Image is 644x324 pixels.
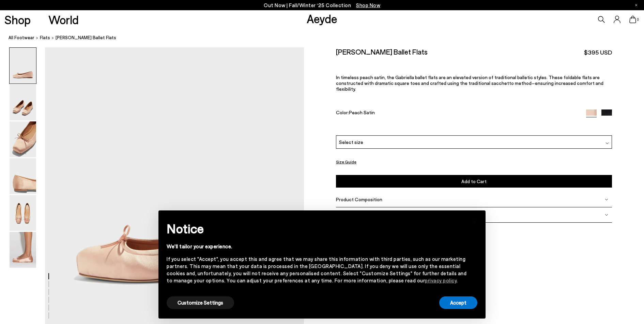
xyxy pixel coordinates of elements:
div: We'll tailor your experience. [167,243,466,250]
h2: Notice [167,220,466,237]
p: Out Now | Fall/Winter ‘25 Collection [264,1,380,10]
div: If you select "Accept", you accept this and agree that we may share this information with third p... [167,255,466,284]
a: World [48,14,79,26]
span: × [472,216,477,225]
button: Add to Cart [336,175,612,188]
a: privacy policy [425,277,457,283]
span: flats [40,35,50,40]
img: Gabriella Satin Ballet Flats - Image 3 [10,121,36,157]
a: Shop [4,14,31,26]
a: All Footwear [9,34,34,41]
h2: [PERSON_NAME] Ballet Flats [336,47,428,56]
img: Gabriella Satin Ballet Flats - Image 4 [10,158,36,194]
span: In timeless peach satin, the Gabriella ballet flats are an elevated version of traditional ballet... [336,74,603,92]
span: 0 [636,18,640,21]
a: 0 [629,16,636,23]
div: Color: [336,109,577,117]
a: flats [40,34,50,41]
img: svg%3E [605,142,609,145]
button: Close this notice [466,212,483,229]
span: [PERSON_NAME] Ballet Flats [56,34,116,41]
button: Accept [439,296,477,309]
nav: breadcrumb [9,29,644,47]
img: svg%3E [605,213,608,217]
img: Gabriella Satin Ballet Flats - Image 6 [10,232,36,268]
button: Customize Settings [167,296,234,309]
img: Gabriella Satin Ballet Flats - Image 2 [10,85,36,120]
span: Product Composition [336,196,382,202]
span: Add to Cart [461,178,487,184]
a: Aeyde [307,11,337,26]
span: Select size [339,138,363,146]
img: svg%3E [605,198,608,201]
img: Gabriella Satin Ballet Flats - Image 1 [10,48,36,84]
span: $395 USD [584,48,612,57]
img: Gabriella Satin Ballet Flats - Image 5 [10,195,36,231]
span: Peach Satin [349,109,375,115]
button: Size Guide [336,158,356,166]
span: Navigate to /collections/new-in [356,2,380,8]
